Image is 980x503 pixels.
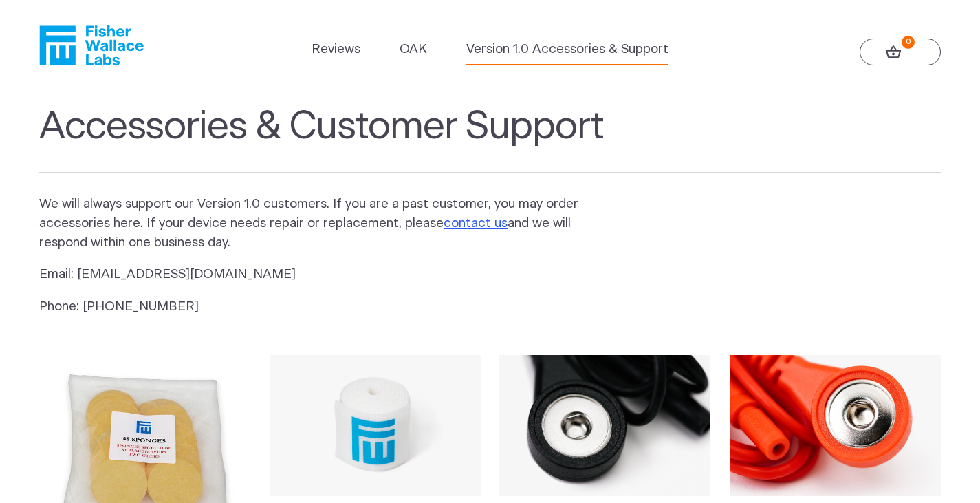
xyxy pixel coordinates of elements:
[444,217,508,230] a: contact us
[39,195,600,253] p: We will always support our Version 1.0 customers. If you are a past customer, you may order acces...
[39,297,600,317] p: Phone: [PHONE_NUMBER]
[39,104,941,173] h1: Accessories & Customer Support
[730,355,941,496] img: Replacement Red Lead Wire
[499,355,710,496] img: Replacement Black Lead Wire
[39,25,144,65] a: Fisher Wallace
[860,39,941,66] a: 0
[39,265,600,284] p: Email: [EMAIL_ADDRESS][DOMAIN_NAME]
[270,355,481,496] img: Replacement Velcro Headband
[312,40,360,59] a: Reviews
[400,40,427,59] a: OAK
[902,36,915,49] strong: 0
[466,40,668,59] a: Version 1.0 Accessories & Support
